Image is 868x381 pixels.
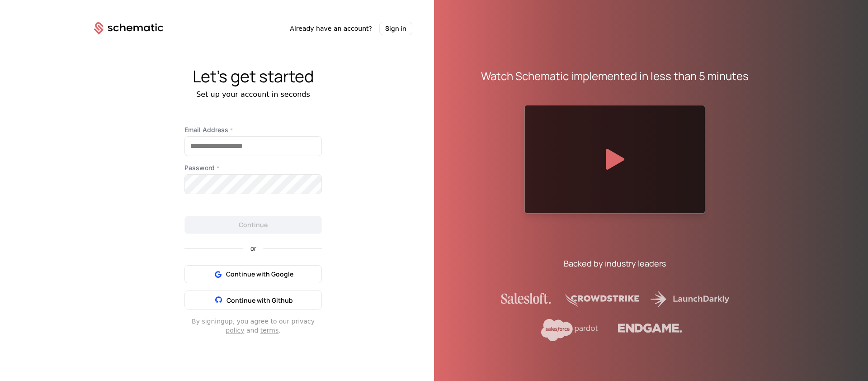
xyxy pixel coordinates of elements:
[184,125,322,134] label: Email Address
[243,245,264,252] span: or
[290,24,372,33] span: Already have an account?
[72,89,434,100] div: Set up your account in seconds
[226,327,244,334] a: policy
[226,270,293,279] span: Continue with Google
[184,265,322,283] button: Continue with Google
[184,291,322,310] button: Continue with Github
[564,257,666,270] div: Backed by industry leaders
[481,69,749,83] div: Watch Schematic implemented in less than 5 minutes
[184,163,322,172] label: Password
[379,22,412,35] button: Sign in
[184,317,322,335] div: By signing up , you agree to our privacy and .
[72,67,434,86] div: Let's get started
[184,216,322,234] button: Continue
[260,327,279,334] a: terms
[226,296,293,305] span: Continue with Github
